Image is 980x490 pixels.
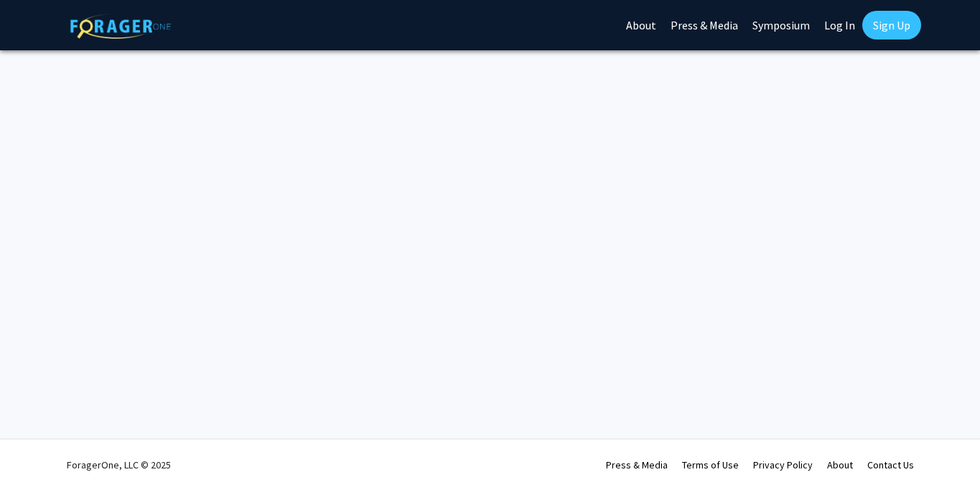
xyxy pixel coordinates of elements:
[70,14,171,39] img: ForagerOne Logo
[753,458,813,471] a: Privacy Policy
[682,458,739,471] a: Terms of Use
[862,11,921,40] a: Sign Up
[606,458,668,471] a: Press & Media
[67,440,171,490] div: ForagerOne, LLC © 2025
[827,458,853,471] a: About
[867,458,914,471] a: Contact Us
